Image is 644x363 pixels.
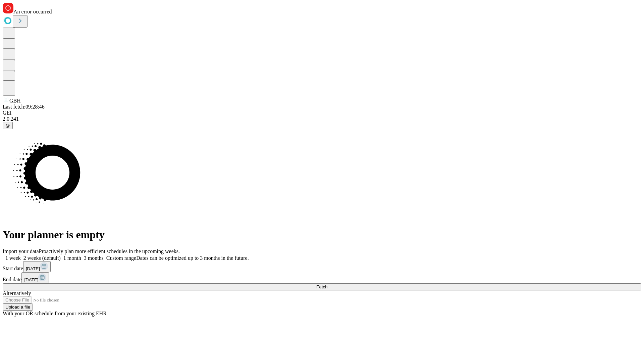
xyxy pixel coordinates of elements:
button: Upload a file [3,304,33,311]
div: 2.0.241 [3,116,641,122]
span: Alternatively [3,290,31,296]
span: 1 week [5,255,21,261]
button: [DATE] [23,261,51,272]
button: Fetch [3,283,641,290]
div: Start date [3,261,641,272]
span: Custom range [106,255,136,261]
span: [DATE] [24,277,38,282]
div: GEI [3,110,641,116]
span: @ [5,123,10,128]
div: End date [3,272,641,283]
span: With your OR schedule from your existing EHR [3,311,107,316]
span: Last fetch: 09:28:46 [3,104,45,110]
h1: Your planner is empty [3,229,641,241]
span: [DATE] [26,266,40,271]
span: 3 months [84,255,104,261]
span: Fetch [316,284,327,289]
span: 1 month [63,255,81,261]
span: Import your data [3,248,39,254]
button: @ [3,122,13,129]
span: GBH [9,98,21,104]
span: Proactively plan more efficient schedules in the upcoming weeks. [39,248,180,254]
button: [DATE] [21,272,49,283]
span: 2 weeks (default) [23,255,61,261]
span: An error occurred [13,9,52,14]
span: Dates can be optimized up to 3 months in the future. [136,255,249,261]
